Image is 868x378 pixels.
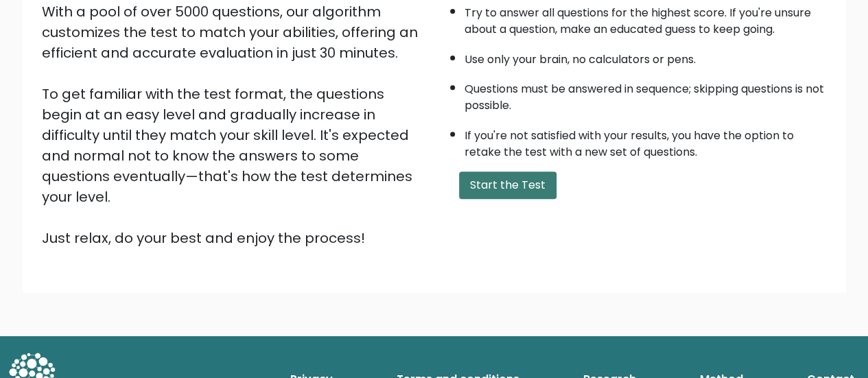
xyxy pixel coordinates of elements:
li: Use only your brain, no calculators or pens. [465,45,827,68]
li: If you're not satisfied with your results, you have the option to retake the test with a new set ... [465,121,827,161]
li: Questions must be answered in sequence; skipping questions is not possible. [465,74,827,114]
button: Start the Test [459,172,556,199]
